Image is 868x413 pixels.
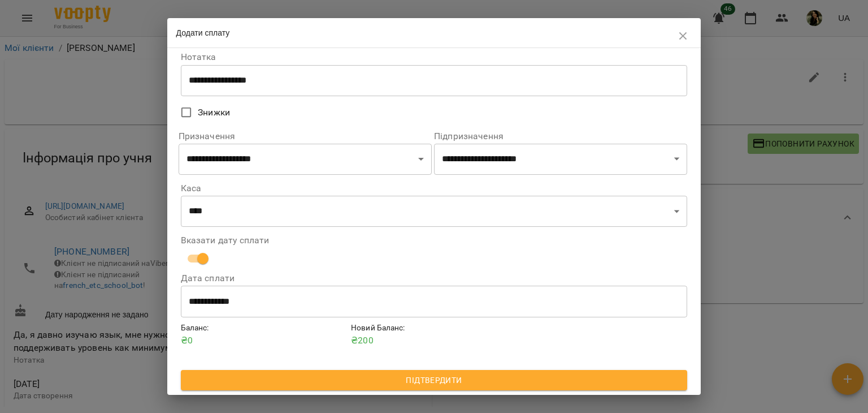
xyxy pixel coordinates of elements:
[351,334,517,347] p: ₴ 200
[190,373,679,387] span: Підтвердити
[176,28,230,37] span: Додати сплату
[198,106,230,119] span: Знижки
[181,274,688,283] label: Дата сплати
[351,322,517,334] h6: Новий Баланс :
[181,370,688,390] button: Підтвердити
[181,236,688,245] label: Вказати дату сплати
[179,132,432,141] label: Призначення
[181,334,347,347] p: ₴ 0
[181,53,688,62] label: Нотатка
[181,322,347,334] h6: Баланс :
[181,184,688,193] label: Каса
[434,132,687,141] label: Підпризначення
